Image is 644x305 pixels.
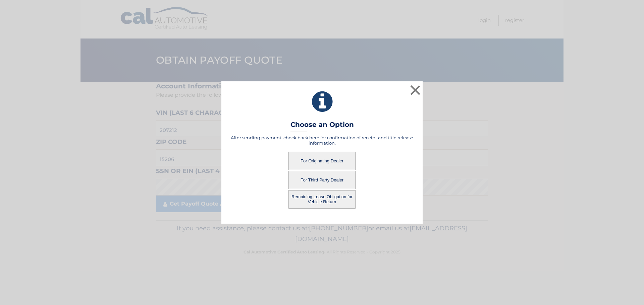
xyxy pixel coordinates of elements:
button: For Third Party Dealer [288,171,356,189]
button: Remaining Lease Obligation for Vehicle Return [288,190,356,209]
button: × [409,83,422,97]
button: For Originating Dealer [288,152,356,170]
h5: After sending payment, check back here for confirmation of receipt and title release information. [230,135,414,146]
h3: Choose an Option [290,121,354,132]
